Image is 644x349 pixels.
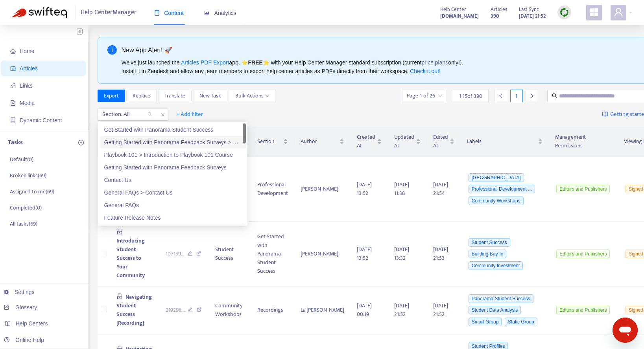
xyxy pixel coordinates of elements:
span: Static Group [505,318,537,326]
span: [DATE] 13:32 [394,245,409,263]
span: Edited At [433,133,448,150]
span: area-chart [204,10,210,16]
td: Student Success [209,222,251,287]
span: Smart Group [469,318,502,326]
span: Content [154,10,184,16]
span: [DATE] 13:52 [357,180,372,198]
span: Articles [491,5,507,14]
span: Student Data Analysis [469,306,521,314]
span: Help Center [440,5,466,14]
span: Translate [164,92,185,100]
span: Export [104,92,119,100]
div: General FAQs > Contact Us [104,188,241,197]
img: image-link [602,111,608,118]
div: General FAQs [100,199,246,211]
strong: [DATE] 21:52 [519,12,546,20]
span: [DATE] 21:52 [433,301,448,319]
th: Labels [461,127,549,157]
th: Author [294,127,351,157]
span: Introducing Student Success to Your Community [116,236,145,280]
span: Section [257,137,282,146]
span: Help Center Manager [81,5,137,20]
span: appstore [589,7,599,17]
a: Check it out! [410,68,441,74]
th: Management Permissions [549,127,618,157]
div: Getting Started with Panorama Feedback Surveys [104,163,241,172]
div: Get Started with Panorama Student Success [100,123,246,136]
div: Get Started with Panorama Student Success [104,125,241,134]
span: home [10,48,16,54]
div: Feature Release Notes [100,211,246,224]
span: Analytics [204,10,236,16]
span: user [614,7,623,17]
b: FREE [248,59,262,66]
span: account-book [10,66,16,71]
button: Bulk Actionsdown [229,90,275,102]
span: Replace [133,92,150,100]
span: Editors and Publishers [556,250,610,258]
p: Completed ( 0 ) [10,204,42,212]
a: price plans [422,59,448,66]
span: info-circle [107,45,117,55]
td: Get Started with Panorama Student Success [251,222,294,287]
span: Last Sync [519,5,539,14]
div: Contact Us [104,176,241,184]
span: + Add filter [176,110,203,119]
span: file-image [10,100,16,106]
p: Broken links ( 69 ) [10,171,46,180]
span: [GEOGRAPHIC_DATA] [469,173,524,182]
span: close [158,110,168,119]
span: [DATE] 13:52 [357,245,372,263]
span: book [154,10,160,16]
button: + Add filter [170,108,209,121]
p: All tasks ( 69 ) [10,220,37,228]
button: Replace [126,90,157,102]
img: sync.dc5367851b00ba804db3.png [559,7,569,17]
span: Student Success [469,238,510,247]
span: [DATE] 11:38 [394,180,409,198]
span: [DATE] 21:54 [433,180,448,198]
th: Section [251,127,294,157]
span: right [529,93,535,99]
span: Editors and Publishers [556,185,610,193]
div: Getting Started with Panorama Feedback Surveys > Panorama Survey Instruments & Topic Bundles [100,136,246,149]
div: Contact Us [100,174,246,186]
th: Edited At [427,127,461,157]
span: Links [20,83,33,89]
a: Glossary [4,304,37,310]
span: Labels [467,137,536,146]
td: [PERSON_NAME] [294,157,351,222]
div: General FAQs [104,201,241,209]
span: Media [20,100,35,106]
span: Building Buy-In [469,250,507,258]
th: Created At [351,127,388,157]
span: [DATE] 00:19 [357,301,372,319]
td: [PERSON_NAME] [294,222,351,287]
button: Export [98,90,125,102]
span: Dynamic Content [20,117,62,123]
div: Playbook 101 > Introduction to Playbook 101 Course [100,149,246,161]
span: Help Centers [16,320,48,327]
p: Assigned to me ( 69 ) [10,187,54,196]
span: plus-circle [78,140,84,145]
td: Professional Development [251,157,294,222]
span: search [552,93,557,99]
span: 107139 ... [166,250,185,258]
div: Getting Started with Panorama Feedback Surveys [100,161,246,174]
td: Community Workshops [209,287,251,334]
a: [DOMAIN_NAME] [440,11,479,20]
button: New Task [193,90,227,102]
span: Community Workshops [469,197,524,205]
span: Editors and Publishers [556,306,610,314]
div: General FAQs > Contact Us [100,186,246,199]
p: Tasks [8,138,23,147]
span: Created At [357,133,375,150]
span: Navigating Student Success [Recording] [116,292,152,327]
span: Updated At [394,133,414,150]
span: link [10,83,16,88]
strong: 390 [491,12,499,20]
span: Bulk Actions [235,92,269,100]
span: lock [116,228,123,235]
a: Settings [4,289,35,295]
